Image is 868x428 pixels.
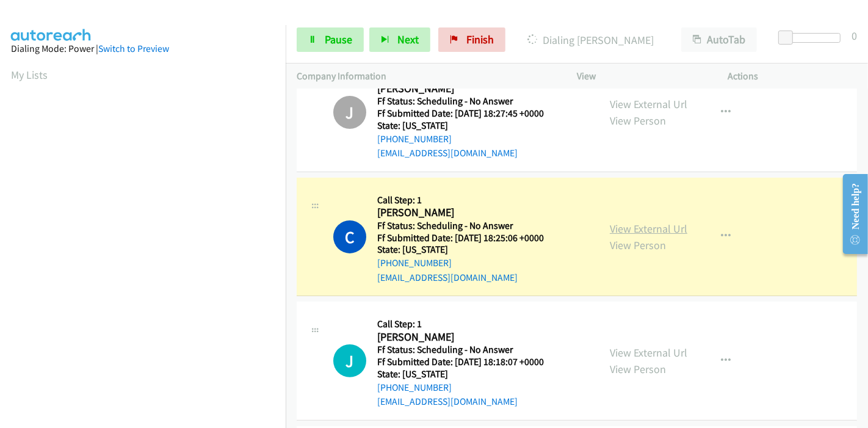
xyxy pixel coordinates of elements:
a: View Person [610,114,666,128]
h5: Ff Submitted Date: [DATE] 18:18:07 +0000 [377,356,559,368]
div: 0 [852,27,857,44]
div: The call is yet to be attempted [333,344,366,377]
h5: Ff Submitted Date: [DATE] 18:25:06 +0000 [377,232,559,244]
span: Finish [466,32,494,46]
a: View External Url [610,97,687,111]
a: View Person [610,238,666,252]
h5: State: [US_STATE] [377,244,559,256]
div: Delay between calls (in seconds) [784,33,841,43]
div: Dialing Mode: Power | [11,42,275,56]
h5: Call Step: 1 [377,194,559,206]
h2: [PERSON_NAME] [377,206,559,220]
h1: J [333,344,366,377]
a: My Lists [11,68,48,82]
h1: C [333,220,366,253]
a: [EMAIL_ADDRESS][DOMAIN_NAME] [377,396,518,407]
a: [PHONE_NUMBER] [377,133,452,145]
a: Pause [297,27,364,52]
span: Next [397,32,419,46]
p: Dialing [PERSON_NAME] [522,32,659,48]
p: View [577,69,706,84]
p: Actions [728,69,858,84]
h5: Ff Submitted Date: [DATE] 18:27:45 +0000 [377,107,559,120]
h5: Ff Status: Scheduling - No Answer [377,220,559,232]
h5: State: [US_STATE] [377,120,559,132]
a: [PHONE_NUMBER] [377,257,452,269]
a: View External Url [610,346,687,360]
a: Finish [438,27,505,52]
h5: Ff Status: Scheduling - No Answer [377,95,559,107]
h5: Ff Status: Scheduling - No Answer [377,344,559,356]
h1: J [333,96,366,129]
button: Next [369,27,430,52]
a: [EMAIL_ADDRESS][DOMAIN_NAME] [377,272,518,283]
button: AutoTab [681,27,757,52]
a: [EMAIL_ADDRESS][DOMAIN_NAME] [377,147,518,159]
h5: Call Step: 1 [377,318,559,330]
h5: State: [US_STATE] [377,368,559,380]
span: Pause [325,32,352,46]
h2: [PERSON_NAME] [377,82,559,96]
a: Switch to Preview [98,43,169,54]
p: Company Information [297,69,555,84]
iframe: Resource Center [833,165,868,263]
a: View Person [610,362,666,376]
h2: [PERSON_NAME] [377,330,559,344]
a: [PHONE_NUMBER] [377,382,452,393]
a: View External Url [610,222,687,236]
